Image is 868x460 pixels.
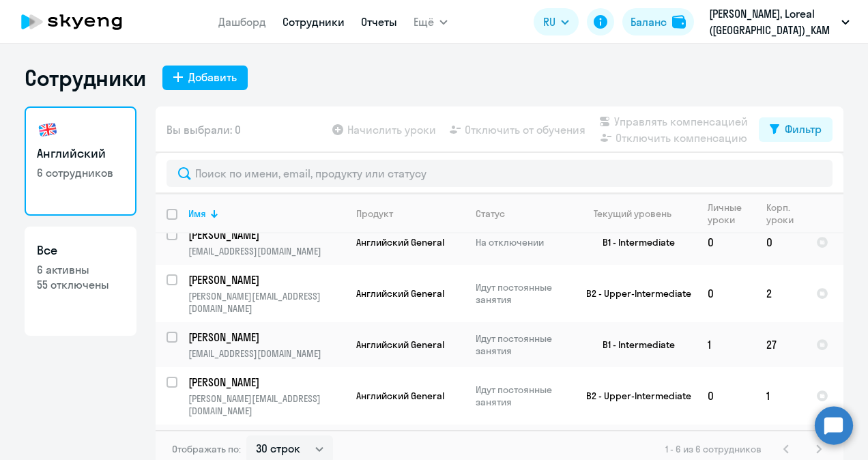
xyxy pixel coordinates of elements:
p: 6 активны [37,262,124,277]
td: 0 [755,220,805,265]
td: 1 [697,322,755,367]
span: 1 - 6 из 6 сотрудников [665,443,762,455]
a: [PERSON_NAME] [188,330,345,345]
p: [PERSON_NAME], Loreal ([GEOGRAPHIC_DATA])_KAM [709,5,836,38]
td: 0 [697,220,755,265]
td: B2 - Upper-Intermediate [570,367,697,425]
td: 2 [755,265,805,322]
h1: Сотрудники [25,64,146,91]
div: Статус [476,207,569,220]
p: Идут постоянные занятия [476,384,569,408]
p: [PERSON_NAME][EMAIL_ADDRESS][DOMAIN_NAME] [188,290,345,315]
td: 0 [697,367,755,425]
span: Ещё [414,14,434,30]
div: Текущий уровень [581,207,696,220]
td: B1 - Intermediate [570,220,697,265]
img: english [37,119,59,141]
a: Все6 активны55 отключены [25,227,136,336]
p: 55 отключены [37,277,124,292]
p: [PERSON_NAME] [188,330,343,345]
span: Английский General [356,287,444,300]
div: Продукт [356,207,393,220]
div: Баланс [631,14,667,30]
p: [EMAIL_ADDRESS][DOMAIN_NAME] [188,347,345,360]
td: B2 - Upper-Intermediate [570,265,697,322]
div: Личные уроки [708,201,755,226]
div: Фильтр [785,121,822,137]
p: [PERSON_NAME] [188,375,343,390]
p: На отключении [476,236,569,248]
a: Английский6 сотрудников [25,106,136,216]
button: Ещё [414,8,448,35]
h3: Английский [37,145,124,162]
span: Вы выбрали: 0 [167,121,241,138]
button: Добавить [162,66,248,90]
span: Отображать по: [172,443,241,455]
p: [EMAIL_ADDRESS][DOMAIN_NAME] [188,245,345,257]
td: 1 [755,367,805,425]
p: [PERSON_NAME][EMAIL_ADDRESS][DOMAIN_NAME] [188,392,345,417]
a: [PERSON_NAME] [188,272,345,287]
a: Дашборд [218,15,266,29]
div: Имя [188,207,345,220]
button: RU [534,8,579,35]
button: Балансbalance [622,8,694,35]
a: [PERSON_NAME] [188,227,345,242]
span: Английский General [356,390,444,402]
div: Добавить [188,69,237,85]
p: [PERSON_NAME] [188,227,343,242]
button: Фильтр [759,117,833,142]
p: 6 сотрудников [37,165,124,180]
td: B1 - Intermediate [570,322,697,367]
p: Идут постоянные занятия [476,332,569,357]
span: RU [543,14,555,30]
a: Отчеты [361,15,397,29]
div: Корп. уроки [766,201,805,226]
div: Личные уроки [708,201,742,226]
div: Статус [476,207,505,220]
span: Английский General [356,236,444,248]
img: balance [672,15,686,29]
input: Поиск по имени, email, продукту или статусу [167,160,833,187]
div: Текущий уровень [594,207,671,220]
h3: Все [37,242,124,259]
a: [PERSON_NAME] [188,375,345,390]
span: Английский General [356,339,444,351]
a: Сотрудники [283,15,345,29]
div: Продукт [356,207,464,220]
p: [PERSON_NAME] [188,272,343,287]
button: [PERSON_NAME], Loreal ([GEOGRAPHIC_DATA])_KAM [702,5,856,38]
div: Имя [188,207,206,220]
td: 27 [755,322,805,367]
div: Корп. уроки [766,201,794,226]
p: Идут постоянные занятия [476,281,569,306]
td: 0 [697,265,755,322]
